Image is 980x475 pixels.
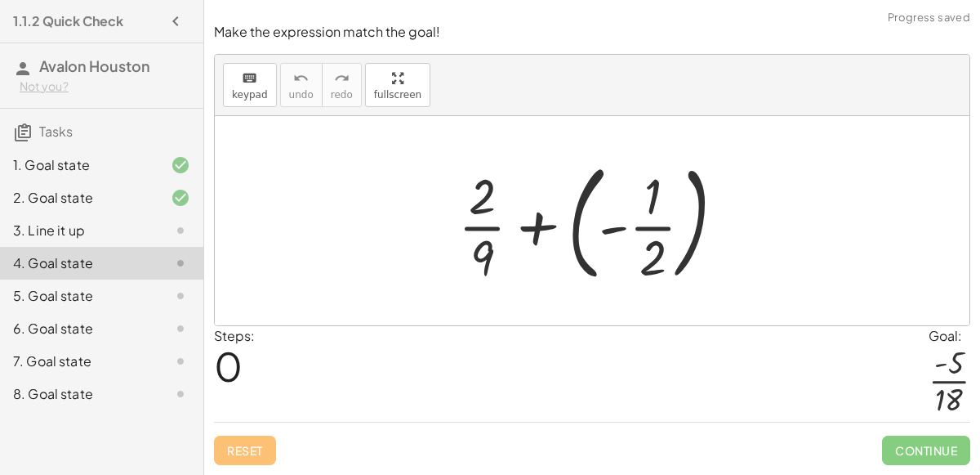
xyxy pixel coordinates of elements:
i: Task not started. [171,253,190,273]
i: undo [293,69,309,88]
span: undo [289,89,314,101]
div: 1. Goal state [13,155,145,175]
label: Steps: [214,327,255,344]
i: keyboard [242,69,257,88]
h4: 1.1.2 Quick Check [13,11,123,31]
i: Task not started. [171,384,190,404]
span: fullscreen [374,89,421,101]
div: 8. Goal state [13,384,145,404]
span: Tasks [39,123,73,140]
div: 3. Line it up [13,221,145,240]
div: Goal: [929,326,970,346]
span: 0 [214,341,243,391]
button: undoundo [280,63,323,107]
div: Not you? [20,78,190,95]
div: 6. Goal state [13,319,145,338]
div: 2. Goal state [13,188,145,208]
i: Task finished and correct. [171,188,190,208]
div: 4. Goal state [13,253,145,273]
i: Task not started. [171,352,190,371]
span: redo [331,89,353,101]
button: keyboardkeypad [223,63,277,107]
span: keypad [232,89,268,101]
i: Task finished and correct. [171,155,190,175]
i: Task not started. [171,286,190,306]
button: redoredo [322,63,362,107]
p: Make the expression match the goal! [214,23,970,42]
span: Avalon Houston [39,56,150,75]
i: Task not started. [171,319,190,338]
i: Task not started. [171,221,190,240]
button: fullscreen [365,63,430,107]
span: Progress saved [888,10,970,26]
div: 5. Goal state [13,286,145,306]
div: 7. Goal state [13,352,145,371]
i: redo [334,69,350,88]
